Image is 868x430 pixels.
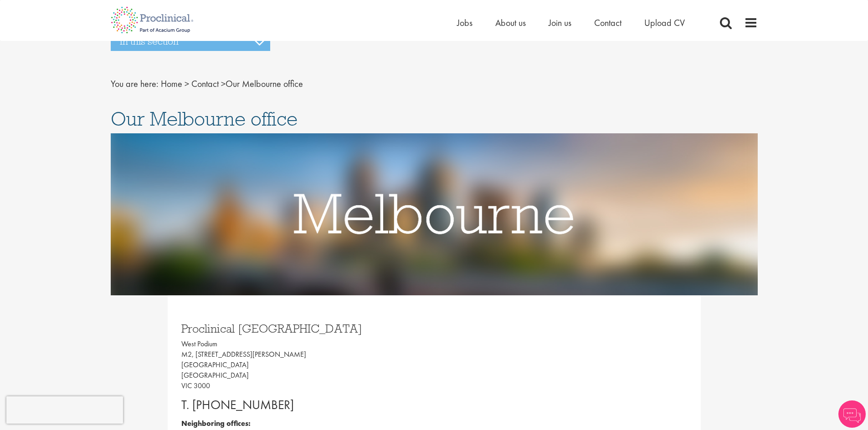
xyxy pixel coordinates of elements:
a: Upload CV [644,17,685,29]
a: Join us [549,17,571,29]
span: > [185,78,189,90]
span: You are here: [111,78,159,90]
h3: Proclinical [GEOGRAPHIC_DATA] [181,323,427,334]
span: > [221,78,226,90]
span: Our Melbourne office [161,78,303,90]
img: Chatbot [838,400,866,428]
a: Jobs [457,17,473,29]
a: breadcrumb link to Contact [191,78,219,90]
iframe: reCAPTCHA [6,396,123,424]
span: Our Melbourne office [111,106,298,131]
a: breadcrumb link to Home [161,78,182,90]
p: T. [PHONE_NUMBER] [181,396,427,414]
h3: In this section [111,32,270,51]
a: About us [495,17,526,29]
p: West Podium M2, [STREET_ADDRESS][PERSON_NAME] [GEOGRAPHIC_DATA] [GEOGRAPHIC_DATA] VIC 3000 [181,339,427,391]
a: Contact [594,17,621,29]
b: Neighboring offices: [181,419,251,428]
